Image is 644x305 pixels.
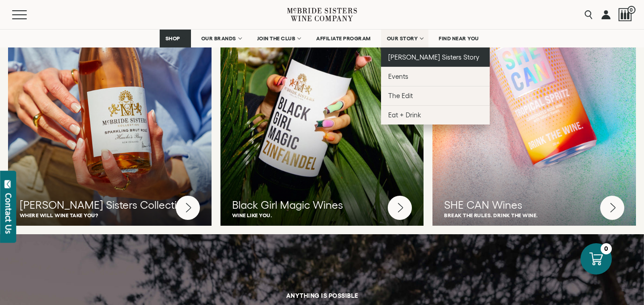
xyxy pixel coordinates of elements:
a: Events [381,67,490,86]
div: Contact Us [4,193,13,234]
p: Break the rules. Drink the wine. [444,212,624,218]
span: FIND NEAR YOU [439,35,479,42]
button: Mobile Menu Trigger [12,10,44,19]
div: 0 [601,243,612,254]
h3: Black Girl Magic Wines [232,198,412,213]
a: FIND NEAR YOU [433,30,485,47]
a: OUR STORY [381,30,429,47]
a: SHOP [160,30,191,47]
a: OUR BRANDS [195,30,247,47]
span: SHOP [165,35,181,42]
a: JOIN THE CLUB [251,30,306,47]
a: Eat + Drink [381,105,490,125]
span: OUR STORY [387,35,418,42]
p: Where will wine take you? [20,212,200,218]
span: 0 [627,6,636,14]
span: Events [388,73,408,80]
a: AFFILIATE PROGRAM [310,30,377,47]
span: OUR BRANDS [201,35,236,42]
span: [PERSON_NAME] Sisters Story [388,53,480,61]
p: Wine like you. [232,212,412,218]
span: JOIN THE CLUB [257,35,296,42]
h6: ANYTHING IS POSSIBLE [286,292,358,299]
span: AFFILIATE PROGRAM [316,35,371,42]
a: [PERSON_NAME] Sisters Story [381,47,490,67]
h3: [PERSON_NAME] Sisters Collection [20,198,200,213]
a: The Edit [381,86,490,105]
h3: SHE CAN Wines [444,198,624,213]
span: Eat + Drink [388,111,421,119]
span: The Edit [388,92,413,99]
